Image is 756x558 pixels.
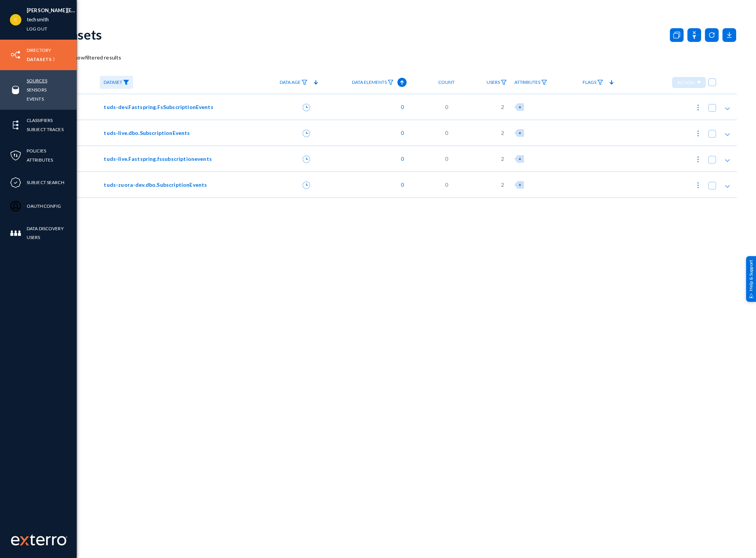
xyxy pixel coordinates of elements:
span: + [519,130,521,135]
span: tuds-live.dbo.SubscriptionEvents [104,129,190,137]
li: [PERSON_NAME][EMAIL_ADDRESS][DOMAIN_NAME] [27,6,77,15]
a: Dataset [100,76,133,89]
img: icon-more.svg [694,104,702,111]
a: Data Discovery Users [27,224,77,242]
span: tuds-dev.Fastspring.FsSubscriptionEvents [104,103,213,111]
img: exterro-logo.svg [20,536,29,545]
img: exterro-work-mark.svg [11,534,67,545]
a: Data Elements [348,76,397,89]
img: icon-elements.svg [10,119,21,131]
span: 2 [501,129,504,137]
a: Classifiers [27,116,53,125]
span: 0 [397,181,404,189]
span: Count [438,80,455,85]
img: icon-more.svg [694,130,702,137]
span: 0 [445,155,448,163]
img: icon-oauth.svg [10,200,21,212]
img: icon-filter.svg [301,80,308,85]
a: techsmith [27,15,49,24]
img: icon-filter.svg [501,80,507,85]
img: icon-filter.svg [388,80,394,85]
span: 0 [397,129,404,137]
span: 2 [501,181,504,189]
span: 0 [445,103,448,111]
a: Directory [27,46,51,55]
span: Show filtered results [52,54,121,61]
span: 0 [445,129,448,137]
img: icon-filter-filled.svg [123,80,129,85]
a: Attributes [511,76,551,89]
span: 0 [445,181,448,189]
a: Sensors [27,85,46,94]
a: Sources [27,76,47,85]
div: Help & Support [746,256,756,302]
span: Flags [583,80,596,85]
a: Data Age [276,76,311,89]
img: icon-more.svg [694,181,702,189]
a: OAuthConfig [27,202,61,210]
a: Subject Traces [27,125,64,134]
span: Dataset [104,80,122,85]
span: Users [487,80,500,85]
a: Attributes [27,156,53,164]
img: 1687c577c4dc085bd5ba4471514e2ea1 [10,14,21,26]
span: Data Elements [352,80,387,85]
span: Attributes [514,80,540,85]
a: Users [483,76,511,89]
span: + [519,156,521,161]
a: Events [27,95,44,103]
span: + [519,182,521,187]
span: tuds-live.Fastspring.fssubscriptionevents [104,155,212,163]
img: icon-policies.svg [10,150,21,161]
span: Data Age [280,80,301,85]
span: + [519,104,521,109]
img: icon-more.svg [694,156,702,163]
a: Flags [579,76,607,89]
a: Datasets [27,55,51,64]
a: Log out [27,24,47,33]
span: tuds-zuora-dev.dbo.SubscriptionEvents [104,181,207,189]
img: icon-sources.svg [10,84,21,96]
img: icon-inventory.svg [10,49,21,61]
span: 2 [501,155,504,163]
span: 0 [397,155,404,163]
span: 0 [397,103,404,111]
img: icon-filter.svg [541,80,547,85]
a: Policies [27,146,46,155]
img: icon-compliance.svg [10,177,21,188]
span: 2 [501,103,504,111]
img: icon-members.svg [10,228,21,239]
img: icon-filter.svg [597,80,603,85]
img: help_support.svg [749,293,754,298]
a: Subject Search [27,178,64,187]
